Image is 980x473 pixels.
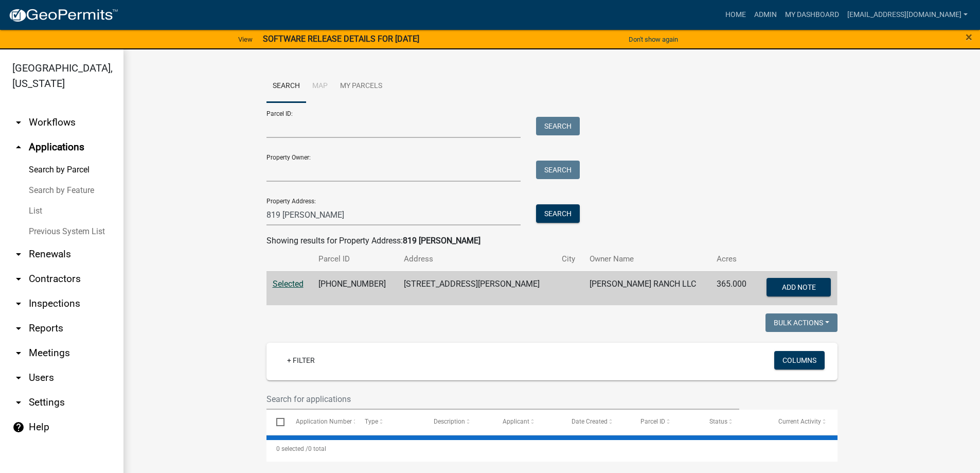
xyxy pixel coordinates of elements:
i: arrow_drop_down [12,396,25,409]
a: Selected [273,279,304,289]
a: [EMAIL_ADDRESS][DOMAIN_NAME] [843,5,972,25]
datatable-header-cell: Select [266,410,286,434]
strong: SOFTWARE RELEASE DETAILS FOR [DATE] [263,34,419,44]
span: 0 selected / [276,445,308,452]
i: arrow_drop_down [12,297,25,310]
span: Application Number [296,418,352,425]
td: 365.000 [710,271,756,305]
button: Search [536,161,580,179]
i: arrow_drop_down [12,248,25,260]
datatable-header-cell: Date Created [562,410,631,434]
i: arrow_drop_down [12,322,25,335]
td: [PHONE_NUMBER] [312,271,398,305]
button: Close [966,31,972,43]
datatable-header-cell: Description [424,410,493,434]
th: Parcel ID [312,247,398,271]
div: 0 total [266,436,838,462]
button: Columns [774,351,825,370]
input: Search for applications [266,389,740,410]
button: Search [536,204,580,223]
strong: 819 [PERSON_NAME] [403,236,480,246]
a: + Filter [279,351,323,370]
i: arrow_drop_down [12,273,25,285]
button: Bulk Actions [765,313,838,332]
datatable-header-cell: Parcel ID [631,410,700,434]
button: Search [536,117,580,135]
span: Type [365,418,378,425]
th: Owner Name [583,247,710,271]
a: Home [721,5,750,25]
a: My Dashboard [781,5,843,25]
datatable-header-cell: Application Number [286,410,355,434]
datatable-header-cell: Type [355,410,424,434]
i: arrow_drop_down [12,116,25,129]
span: Current Activity [778,418,821,425]
div: Showing results for Property Address: [266,235,838,247]
datatable-header-cell: Status [700,410,769,434]
i: arrow_drop_up [12,141,25,153]
a: My Parcels [334,70,388,103]
span: Date Created [572,418,608,425]
td: [STREET_ADDRESS][PERSON_NAME] [398,271,556,305]
a: Admin [750,5,781,25]
button: Add Note [767,278,831,296]
span: Parcel ID [640,418,665,425]
th: Address [398,247,556,271]
span: Description [434,418,465,425]
i: help [12,421,25,433]
span: Applicant [503,418,529,425]
i: arrow_drop_down [12,372,25,384]
datatable-header-cell: Current Activity [769,410,838,434]
th: City [556,247,583,271]
i: arrow_drop_down [12,347,25,359]
span: × [966,30,972,44]
a: View [234,31,257,48]
a: Search [266,70,306,103]
button: Don't show again [625,31,682,48]
datatable-header-cell: Applicant [493,410,562,434]
span: Add Note [782,283,816,291]
th: Acres [710,247,756,271]
span: Status [709,418,727,425]
td: [PERSON_NAME] RANCH LLC [583,271,710,305]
